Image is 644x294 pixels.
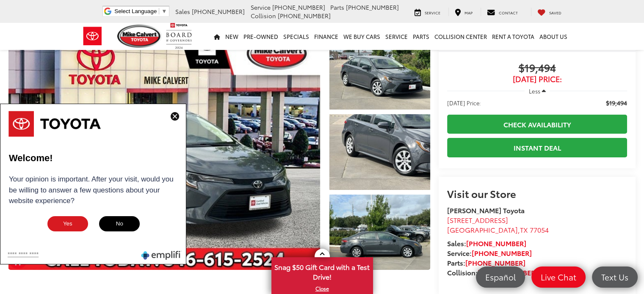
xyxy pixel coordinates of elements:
a: Rent a Toyota [489,23,537,50]
a: Contact [481,8,524,16]
span: Service [251,3,271,11]
img: Toyota [77,22,108,50]
span: Saved [549,10,561,15]
span: , [447,225,549,234]
img: 2024 Toyota Corolla LE [328,113,431,191]
span: Parts [330,3,344,11]
span: [GEOGRAPHIC_DATA] [447,225,518,234]
span: Collision [251,11,276,20]
strong: Collision: [447,267,538,277]
img: 2024 Toyota Corolla LE [328,33,431,110]
span: Contact [499,10,518,15]
a: Service [383,23,410,50]
strong: Service: [447,248,532,258]
a: My Saved Vehicles [531,8,568,16]
strong: Parts: [447,258,525,267]
a: Map [448,8,479,16]
a: Live Chat [531,267,586,288]
span: Español [481,272,520,282]
a: Instant Deal [447,138,627,157]
span: [DATE] Price: [447,99,481,107]
a: Parts [410,23,432,50]
a: Select Language​ [114,8,167,14]
a: Español [476,267,525,288]
a: [PHONE_NUMBER] [465,258,525,267]
span: Less [529,87,540,95]
a: [PHONE_NUMBER] [466,238,526,248]
span: [STREET_ADDRESS] [447,215,508,225]
span: Map [464,10,473,15]
a: Expand Photo 1 [329,34,430,110]
a: Pre-Owned [241,23,281,50]
a: Service [408,8,447,16]
span: TX [520,225,528,234]
span: Text Us [597,272,633,282]
img: Mike Calvert Toyota [117,25,162,48]
a: Text Us [592,267,638,288]
span: ▼ [161,8,167,14]
span: Live Chat [536,272,580,282]
a: [STREET_ADDRESS] [GEOGRAPHIC_DATA],TX 77054 [447,215,549,234]
span: Snag $50 Gift Card with a Test Drive! [272,258,372,284]
a: [PHONE_NUMBER] [472,248,532,258]
a: Finance [312,23,341,50]
span: [PHONE_NUMBER] [346,3,399,11]
span: 77054 [530,225,549,234]
span: [PHONE_NUMBER] [278,11,331,20]
span: [PHONE_NUMBER] [272,3,325,11]
span: Select Language [114,8,157,14]
a: Expand Photo 2 [329,114,430,190]
h2: Visit our Store [447,188,627,199]
img: 2024 Toyota Corolla LE [328,193,431,271]
a: Home [211,23,223,50]
a: Check Availability [447,115,627,134]
a: Expand Photo 3 [329,195,430,270]
a: About Us [537,23,570,50]
a: Specials [281,23,312,50]
span: Sales [175,7,190,16]
strong: [PERSON_NAME] Toyota [447,205,525,215]
button: Less [525,83,550,99]
span: Service [425,10,440,15]
a: Collision Center [432,23,489,50]
strong: Sales: [447,238,526,248]
a: New [223,23,241,50]
span: [DATE] Price: [447,75,627,83]
span: $19,494 [447,62,627,75]
span: ​ [159,8,159,14]
span: [PHONE_NUMBER] [192,7,245,16]
a: WE BUY CARS [341,23,383,50]
span: $19,494 [606,99,627,107]
a: [PHONE_NUMBER] [478,267,538,277]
